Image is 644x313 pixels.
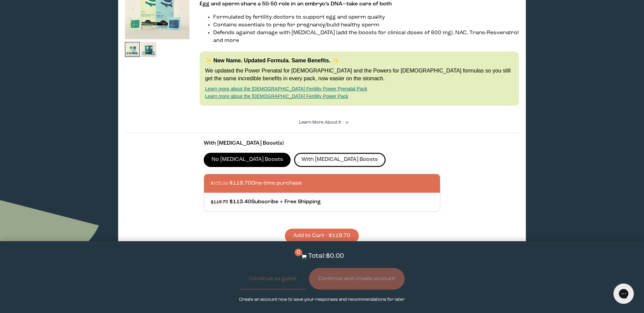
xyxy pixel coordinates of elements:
a: Learn more about the [DEMOGRAPHIC_DATA] Fertility Power Prenatal Pack [205,86,367,91]
p: We updated the Power Prenatal for [DEMOGRAPHIC_DATA] and the Powers for [DEMOGRAPHIC_DATA] formul... [205,67,514,82]
button: Continue and create account [309,268,405,290]
a: Learn more about the [DEMOGRAPHIC_DATA] Fertility Power Pack [205,93,348,99]
span: 0 [295,249,302,256]
p: With [MEDICAL_DATA] Boost(s) [204,140,440,147]
label: No [MEDICAL_DATA] Boosts [204,153,291,167]
p: Total: $0.00 [308,251,344,261]
li: Contains essentials to prep for pregnancy/build healthy sperm [213,21,519,29]
button: Add to Cart - $119.70 [285,229,359,243]
li: Defends against damage with [MEDICAL_DATA] (add the boosts for clinical doses of 600 mg), NAC, Tr... [213,29,519,45]
iframe: Gorgias live chat messenger [610,281,637,306]
li: Formulated by fertility doctors to support egg and sperm quality [213,14,519,21]
img: thumbnail image [125,42,140,57]
summary: Learn More About it < [299,119,345,126]
p: Create an account now to save your responses and recommendations for later [239,296,405,303]
strong: Egg and sperm share a 50-50 role in an embryo’s DNA—take care of both [200,1,392,7]
button: Continue as guest [239,268,306,290]
label: With [MEDICAL_DATA] Boosts [294,153,386,167]
i: < [343,121,349,124]
img: thumbnail image [141,42,157,57]
strong: ✨ New Name. Updated Formula. Same Benefits. ✨ [205,58,339,63]
span: Learn More About it [299,120,341,125]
